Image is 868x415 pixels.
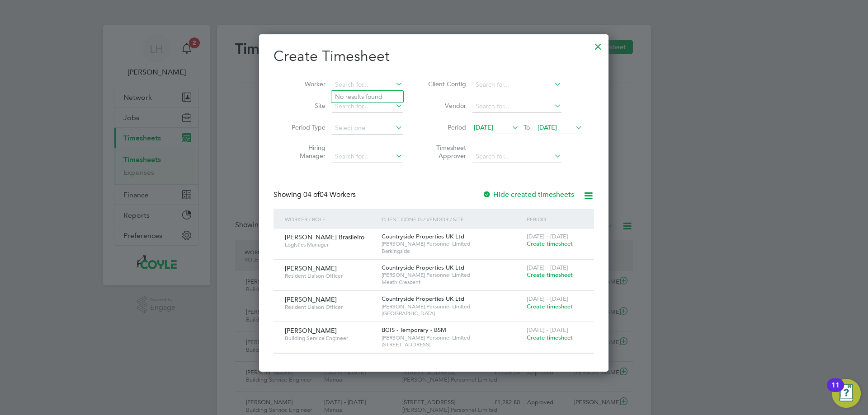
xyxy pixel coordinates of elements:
label: Site [285,102,325,110]
span: [DATE] - [DATE] [527,264,568,271]
span: [DATE] [538,123,557,131]
span: [PERSON_NAME] [285,295,337,303]
span: Create timesheet [527,303,573,310]
label: Vendor [425,102,466,110]
span: Resident Liaison Officer [285,272,375,280]
label: Timesheet Approver [425,144,466,160]
h2: Create Timesheet [274,47,594,66]
label: Period Type [285,123,325,131]
span: Logistics Manager [285,241,375,248]
div: Period [524,209,585,229]
input: Search for... [332,79,403,91]
span: Create timesheet [527,334,573,341]
span: Barkingside [382,247,522,255]
span: [DATE] [474,123,493,131]
input: Search for... [472,79,561,91]
span: Countryside Properties UK Ltd [382,264,464,271]
span: 04 Workers [303,190,356,199]
label: Hide created timesheets [482,190,574,199]
label: Worker [285,80,325,88]
span: [PERSON_NAME] Personnel Limited [382,334,522,341]
div: Client Config / Vendor / Site [379,209,524,229]
input: Search for... [472,100,561,113]
span: Countryside Properties UK Ltd [382,295,464,303]
input: Search for... [332,150,403,163]
label: Hiring Manager [285,144,325,160]
span: Create timesheet [527,240,573,247]
span: [PERSON_NAME] Personnel Limited [382,240,522,247]
span: [GEOGRAPHIC_DATA] [382,310,522,317]
span: [PERSON_NAME] [285,326,337,335]
span: Meath Crescent [382,279,522,286]
span: Resident Liaison Officer [285,303,375,311]
span: To [521,121,533,133]
span: [PERSON_NAME] [285,264,337,272]
div: Showing [274,190,358,200]
span: BGIS - Temporary - BSM [382,326,446,334]
span: Countryside Properties UK Ltd [382,233,464,240]
span: [PERSON_NAME] Personnel Limited [382,271,522,279]
span: [DATE] - [DATE] [527,326,568,334]
div: 11 [831,385,840,397]
input: Search for... [332,100,403,113]
span: 04 of [303,190,320,199]
input: Search for... [472,150,561,163]
button: Open Resource Center, 11 new notifications [832,379,861,408]
div: Worker / Role [283,209,379,229]
label: Period [425,123,466,131]
span: [PERSON_NAME] Personnel Limited [382,303,522,310]
li: No results found [331,91,403,103]
span: Building Service Engineer [285,335,375,342]
span: [DATE] - [DATE] [527,295,568,303]
label: Client Config [425,80,466,88]
span: [STREET_ADDRESS] [382,341,522,348]
input: Select one [332,122,403,135]
span: [PERSON_NAME] Brasileiro [285,233,364,241]
span: [DATE] - [DATE] [527,233,568,240]
span: Create timesheet [527,271,573,279]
